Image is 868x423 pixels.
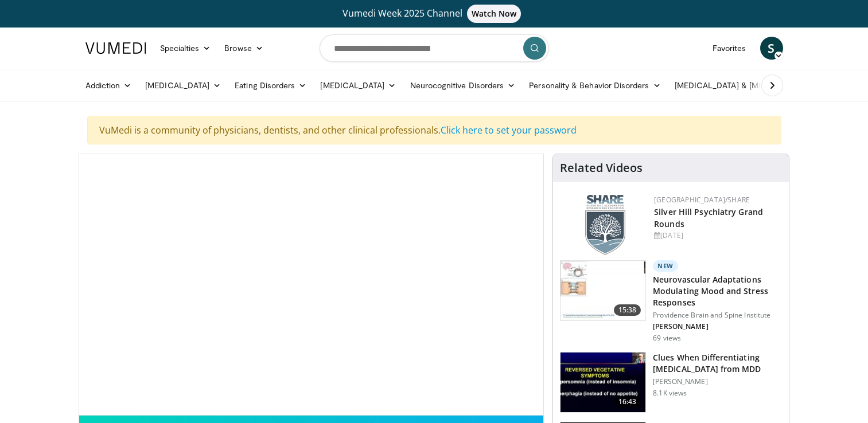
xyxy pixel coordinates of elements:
[668,74,832,97] a: [MEDICAL_DATA] & [MEDICAL_DATA]
[654,230,780,241] div: [DATE]
[654,195,750,205] a: [GEOGRAPHIC_DATA]/SHARE
[653,311,782,320] p: Providence Brain and Spine Institute
[654,206,763,229] a: Silver Hill Psychiatry Grand Rounds
[522,74,667,97] a: Personality & Behavior Disorders
[403,74,523,97] a: Neurocognitive Disorders
[653,334,681,343] p: 69 views
[760,37,783,60] a: S
[85,42,146,54] img: VuMedi Logo
[320,34,549,62] input: Search topics, interventions
[560,261,645,320] img: 4562edde-ec7e-4758-8328-0659f7ef333d.150x105_q85_crop-smart_upscale.jpg
[153,37,218,60] a: Specialties
[614,396,641,408] span: 16:43
[228,74,313,97] a: Eating Disorders
[560,352,645,412] img: a6520382-d332-4ed3-9891-ee688fa49237.150x105_q85_crop-smart_upscale.jpg
[87,5,781,23] a: Vumedi Week 2025 ChannelWatch Now
[653,377,782,386] p: [PERSON_NAME]
[560,260,782,343] a: 15:38 New Neurovascular Adaptations Modulating Mood and Stress Responses Providence Brain and Spi...
[560,161,643,175] h4: Related Videos
[706,37,753,60] a: Favorites
[653,352,782,375] h3: Clues When Differentiating [MEDICAL_DATA] from MDD
[79,154,544,416] video-js: Video Player
[653,274,782,308] h3: Neurovascular Adaptations Modulating Mood and Stress Responses
[614,304,641,316] span: 15:38
[441,124,577,136] a: Click here to set your password
[138,74,228,97] a: [MEDICAL_DATA]
[313,74,403,97] a: [MEDICAL_DATA]
[79,74,139,97] a: Addiction
[585,195,625,255] img: f8aaeb6d-318f-4fcf-bd1d-54ce21f29e87.png.150x105_q85_autocrop_double_scale_upscale_version-0.2.png
[217,37,270,60] a: Browse
[653,260,678,272] p: New
[653,389,687,398] p: 8.1K views
[653,322,782,331] p: [PERSON_NAME]
[467,5,521,23] span: Watch Now
[560,352,782,413] a: 16:43 Clues When Differentiating [MEDICAL_DATA] from MDD [PERSON_NAME] 8.1K views
[87,116,781,144] div: VuMedi is a community of physicians, dentists, and other clinical professionals.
